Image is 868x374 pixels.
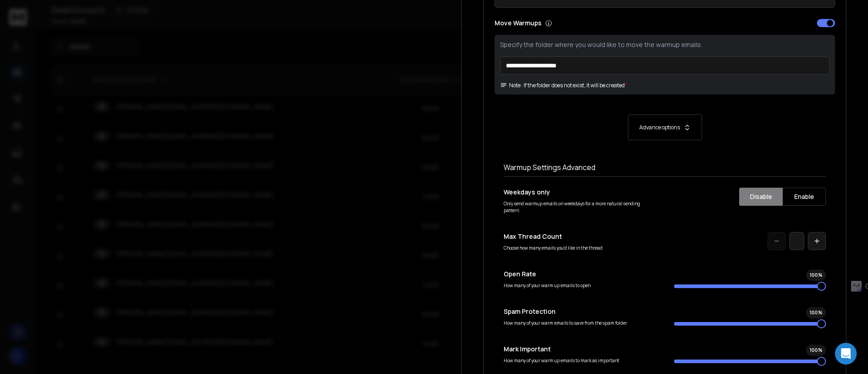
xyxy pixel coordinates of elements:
[806,270,826,281] div: 100 %
[524,82,625,89] p: If the folder does not exist, it will be created
[504,345,656,354] p: Mark Important
[806,307,826,318] div: 100 %
[504,114,826,140] button: Advance options
[495,19,662,28] p: Move Warmups
[504,245,656,251] p: Choose how many emails you'd like in the thread
[783,188,826,206] button: Enable
[504,188,656,197] p: Weekdays only
[504,282,656,289] p: How many of your warm up emails to open
[504,200,656,214] p: Only send warmup emails on weekdays for a more natural sending pattern
[739,188,783,206] button: Disable
[504,307,656,316] p: Spam Protection
[835,343,857,365] div: Open Intercom Messenger
[806,345,826,356] div: 100 %
[504,232,656,241] p: Max Thread Count
[504,162,826,173] h1: Warmup Settings Advanced
[504,270,656,279] p: Open Rate
[500,40,830,49] p: Specify the folder where you would like to move the warmup emails.
[639,124,680,131] p: Advance options
[504,320,656,327] p: How many of your warm emails to save from the spam folder
[504,357,656,364] p: How many of your warm up emails to mark as important
[500,82,522,89] span: Note:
